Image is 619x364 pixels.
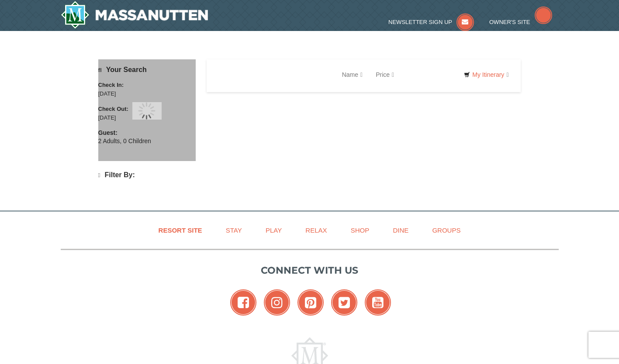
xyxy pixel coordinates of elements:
[489,19,530,25] span: Owner's Site
[388,19,474,25] a: Newsletter Sign Up
[369,66,401,83] a: Price
[294,220,338,240] a: Relax
[61,1,208,29] img: Massanutten Resort Logo
[340,220,380,240] a: Shop
[61,263,559,278] p: Connect with us
[335,66,369,83] a: Name
[489,19,552,25] a: Owner's Site
[138,102,156,120] img: wait gif
[382,220,419,240] a: Dine
[148,220,213,240] a: Resort Site
[255,220,293,240] a: Play
[388,19,452,25] span: Newsletter Sign Up
[421,220,471,240] a: Groups
[61,1,208,29] a: Massanutten Resort
[458,68,514,81] a: My Itinerary
[98,171,196,179] h4: Filter By:
[215,220,253,240] a: Stay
